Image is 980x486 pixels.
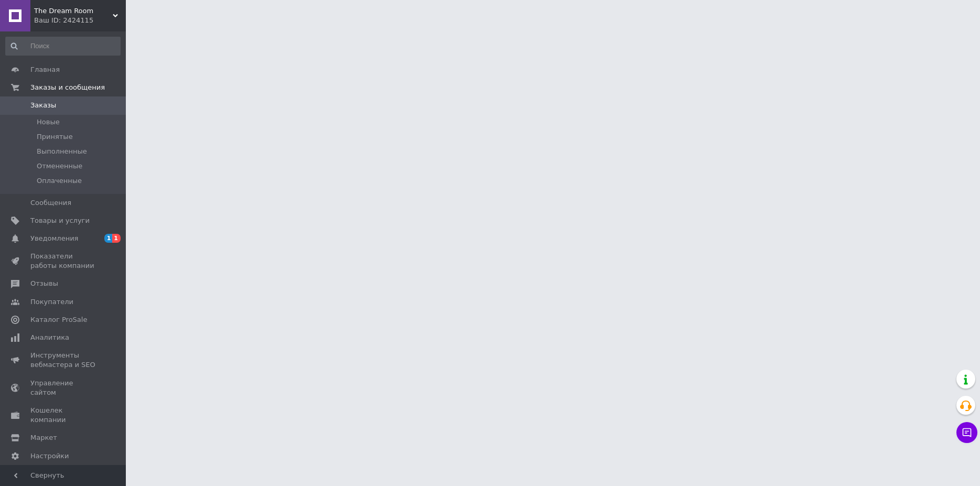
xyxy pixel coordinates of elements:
[37,147,87,156] span: Выполненные
[112,234,121,243] span: 1
[30,433,57,442] span: Маркет
[30,252,97,271] span: Показатели работы компании
[37,161,82,171] span: Отмененные
[34,6,113,16] span: The Dream Room
[30,333,69,342] span: Аналитика
[34,16,126,25] div: Ваш ID: 2424115
[37,176,82,186] span: Оплаченные
[30,216,90,225] span: Товары и услуги
[956,422,977,443] button: Чат с покупателем
[30,297,73,307] span: Покупатели
[30,65,60,74] span: Главная
[30,279,58,288] span: Отзывы
[30,379,97,397] span: Управление сайтом
[30,351,97,370] span: Инструменты вебмастера и SEO
[104,234,113,243] span: 1
[5,37,121,56] input: Поиск
[30,198,71,208] span: Сообщения
[30,234,78,243] span: Уведомления
[30,83,105,92] span: Заказы и сообщения
[30,406,97,425] span: Кошелек компании
[37,132,73,142] span: Принятые
[30,451,69,461] span: Настройки
[30,101,56,110] span: Заказы
[30,315,87,325] span: Каталог ProSale
[37,117,60,127] span: Новые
